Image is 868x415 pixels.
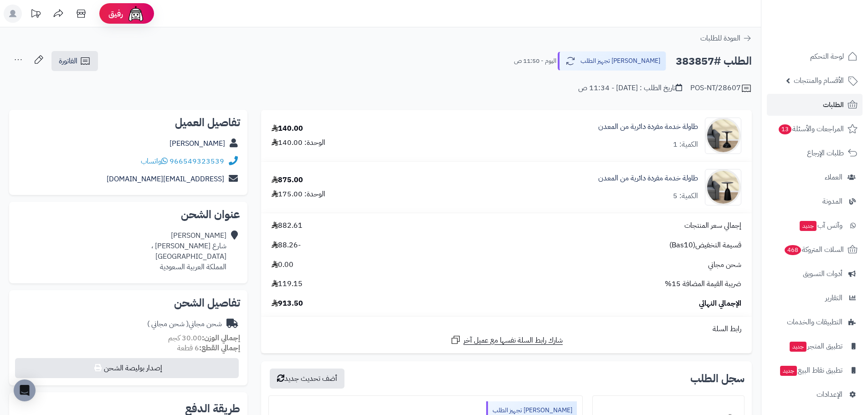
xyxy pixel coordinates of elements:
[669,240,741,251] span: قسيمة التخفيض(Bas10)
[147,318,189,329] span: ( شحن مجاني )
[265,324,748,334] div: رابط السلة
[690,83,752,94] div: POS-NT/28607
[16,117,240,128] h2: تفاصيل العميل
[803,267,842,280] span: أدوات التسويق
[767,118,863,140] a: المراجعات والأسئلة13
[794,74,844,87] span: الأقسام والمنتجات
[785,245,801,255] span: 468
[141,156,168,167] a: واتساب
[767,239,863,261] a: السلات المتروكة468
[767,287,863,309] a: التقارير
[767,46,863,67] a: لوحة التحكم
[784,243,844,256] span: السلات المتروكة
[272,189,325,200] div: الوحدة: 175.00
[810,50,844,63] span: لوحة التحكم
[817,388,842,401] span: الإعدادات
[272,175,303,185] div: 875.00
[767,166,863,188] a: العملاء
[169,156,224,167] a: 966549323539
[108,8,123,19] span: رفيق
[676,52,752,71] h2: الطلب #383857
[169,138,225,149] a: [PERSON_NAME]
[825,171,842,184] span: العملاء
[463,335,563,346] span: شارك رابط السلة نفسها مع عميل آخر
[767,142,863,164] a: طلبات الإرجاع
[825,292,842,304] span: التقارير
[15,358,239,378] button: إصدار بوليصة الشحن
[767,359,863,381] a: تطبيق نقاط البيعجديد
[767,335,863,357] a: تطبيق المتجرجديد
[705,118,741,154] img: 1750681070-1-90x90.jpg
[684,220,741,231] span: إجمالي سعر المنتجات
[823,98,844,111] span: الطلبات
[699,298,741,309] span: الإجمالي النهائي
[767,94,863,116] a: الطلبات
[147,319,222,329] div: شحن مجاني
[16,297,240,308] h2: تفاصيل الشحن
[708,260,741,270] span: شحن مجاني
[272,138,325,148] div: الوحدة: 140.00
[767,384,863,405] a: الإعدادات
[272,220,303,231] span: 882.61
[700,33,752,44] a: العودة للطلبات
[272,240,301,251] span: -88.26
[272,279,303,289] span: 119.15
[700,33,740,44] span: العودة للطلبات
[450,334,563,346] a: شارك رابط السلة نفسها مع عميل آخر
[789,340,842,353] span: تطبيق المتجر
[270,369,344,389] button: أضف تحديث جديد
[673,139,698,150] div: الكمية: 1
[665,279,741,289] span: ضريبة القيمة المضافة 15%
[51,51,98,71] a: الفاتورة
[14,379,36,401] div: Open Intercom Messenger
[780,366,797,376] span: جديد
[778,123,844,135] span: المراجعات والأسئلة
[673,191,698,201] div: الكمية: 5
[168,333,240,343] small: 30.00 كجم
[790,342,806,352] span: جديد
[598,173,698,184] a: طاولة خدمة مفردة دائرية من المعدن
[514,56,556,66] small: اليوم - 11:50 ص
[767,190,863,212] a: المدونة
[127,5,145,23] img: ai-face.png
[272,260,293,270] span: 0.00
[690,373,745,384] h3: سجل الطلب
[779,364,842,377] span: تطبيق نقاط البيع
[185,403,240,414] h2: طريقة الدفع
[800,221,817,231] span: جديد
[151,231,226,272] div: [PERSON_NAME] شارع [PERSON_NAME] ، [GEOGRAPHIC_DATA] المملكة العربية السعودية
[59,56,77,67] span: الفاتورة
[767,311,863,333] a: التطبيقات والخدمات
[787,316,842,328] span: التطبيقات والخدمات
[822,195,842,208] span: المدونة
[598,122,698,132] a: طاولة خدمة مفردة دائرية من المعدن
[177,343,240,354] small: 6 قطعة
[799,219,842,232] span: وآتس آب
[24,5,47,25] a: تحديثات المنصة
[767,215,863,236] a: وآتس آبجديد
[199,343,240,354] strong: إجمالي القطع:
[767,263,863,285] a: أدوات التسويق
[578,83,682,93] div: تاريخ الطلب : [DATE] - 11:34 ص
[107,174,224,184] a: [EMAIL_ADDRESS][DOMAIN_NAME]
[806,23,859,42] img: logo-2.png
[202,333,240,343] strong: إجمالي الوزن:
[705,169,741,205] img: 1750681332-1-90x90.jpg
[272,298,303,309] span: 913.50
[558,51,666,71] button: [PERSON_NAME] تجهيز الطلب
[779,124,791,134] span: 13
[16,209,240,220] h2: عنوان الشحن
[272,123,303,134] div: 140.00
[807,147,844,159] span: طلبات الإرجاع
